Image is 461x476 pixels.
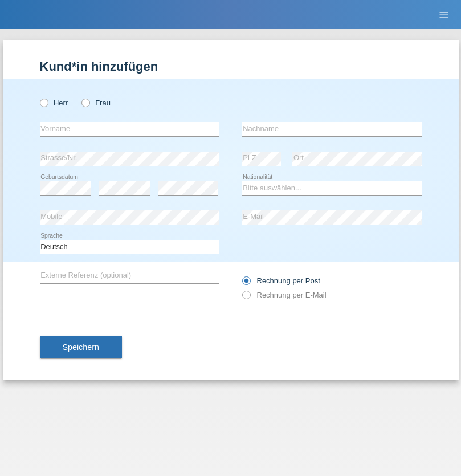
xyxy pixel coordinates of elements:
input: Rechnung per Post [242,276,250,291]
input: Herr [40,99,47,106]
i: menu [438,9,450,21]
label: Frau [81,99,111,107]
button: Speichern [40,336,122,358]
input: Frau [81,99,89,106]
h1: Kund*in hinzufügen [40,59,422,74]
label: Rechnung per Post [242,276,320,285]
a: menu [433,11,455,18]
span: Speichern [63,343,99,352]
label: Herr [40,99,68,107]
label: Rechnung per E-Mail [242,291,327,299]
input: Rechnung per E-Mail [242,291,250,305]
